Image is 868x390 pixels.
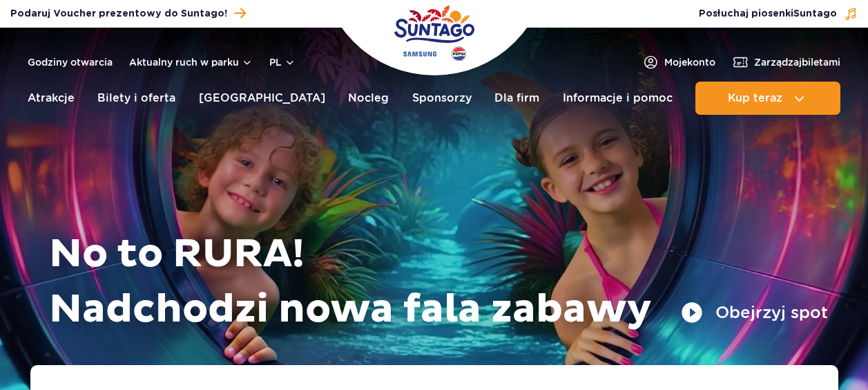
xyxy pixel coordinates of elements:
[494,82,539,115] a: Dla firm
[10,4,246,23] a: Podaruj Voucher prezentowy do Suntago!
[728,92,782,104] span: Kup teraz
[754,55,840,69] span: Zarządzaj biletami
[28,82,75,115] a: Atrakcje
[699,7,858,21] button: Posłuchaj piosenkiSuntago
[699,7,837,21] span: Posłuchaj piosenki
[681,301,828,324] button: Obejrzyj spot
[348,82,389,115] a: Nocleg
[49,227,828,337] h1: No to RURA! Nadchodzi nowa fala zabawy
[793,9,837,19] span: Suntago
[563,82,673,115] a: Informacje i pomoc
[199,82,325,115] a: [GEOGRAPHIC_DATA]
[129,57,253,68] button: Aktualny ruch w parku
[642,54,715,71] a: Mojekonto
[732,54,840,71] a: Zarządzajbiletami
[695,82,840,115] button: Kup teraz
[10,7,227,21] span: Podaruj Voucher prezentowy do Suntago!
[664,55,715,69] span: Moje konto
[412,82,472,115] a: Sponsorzy
[28,55,113,69] a: Godziny otwarcia
[269,55,296,69] button: pl
[97,82,175,115] a: Bilety i oferta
